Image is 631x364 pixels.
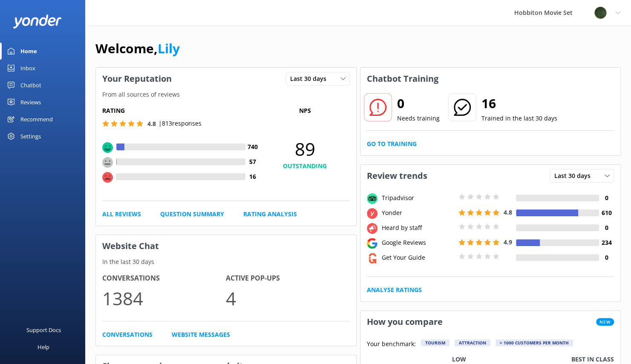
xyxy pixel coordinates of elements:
span: 89 [260,138,350,160]
span: New [596,318,614,326]
h4: 234 [599,238,614,247]
p: In the last 30 days [96,257,356,267]
div: Settings [20,128,41,145]
a: Lily [158,40,180,57]
h4: 0 [599,253,614,262]
h3: Review trends [360,165,434,187]
p: 1384 [102,284,226,312]
h4: 16 [245,172,260,181]
a: All Reviews [102,209,141,219]
a: Website Messages [172,330,230,339]
div: Home [20,43,37,60]
p: From all sources of reviews [96,90,356,99]
h4: 610 [599,208,614,218]
img: 34-1720495293.png [594,6,607,19]
div: Recommend [20,111,53,128]
a: Analyse Ratings [367,285,422,295]
p: Needs training [397,114,440,123]
p: NPS [260,106,350,115]
h1: Welcome, [95,38,180,59]
div: Inbox [20,60,35,77]
h3: Website Chat [96,235,356,257]
a: Question Summary [160,209,224,219]
h4: 57 [245,157,260,166]
h3: Chatbot Training [360,68,445,90]
img: yonder-white-logo.png [13,14,62,29]
div: Reviews [20,94,41,111]
div: Google Reviews [380,238,456,247]
p: Low [452,355,466,364]
div: Heard by staff [380,223,456,232]
h3: How you compare [360,311,449,333]
span: 4.8 [147,120,156,128]
h2: 16 [481,93,557,114]
h3: Your Reputation [96,68,178,90]
span: 4.9 [504,238,512,246]
span: Last 30 days [290,74,331,83]
p: Best in class [571,355,614,364]
span: 4.8 [504,208,512,216]
div: Chatbot [20,77,41,94]
h2: 0 [397,93,440,114]
div: Get Your Guide [380,253,456,262]
h4: 0 [599,193,614,203]
h4: 0 [599,223,614,232]
h4: Active Pop-ups [226,273,349,284]
p: 4 [226,284,349,312]
h4: OUTSTANDING [260,161,350,171]
h5: Rating [102,106,260,115]
div: Tripadvisor [380,193,456,203]
h4: 740 [245,142,260,152]
div: > 1000 customers per month [496,339,573,346]
div: Yonder [380,208,456,218]
h4: Conversations [102,273,226,284]
span: Last 30 days [554,171,596,181]
div: Tourism [421,339,449,346]
a: Conversations [102,330,153,339]
p: Trained in the last 30 days [481,114,557,123]
div: Attraction [455,339,490,346]
a: Rating Analysis [243,209,297,219]
a: Go to Training [367,139,417,149]
div: Support Docs [26,321,61,338]
p: | 813 responses [158,119,202,128]
p: Your benchmark: [367,339,416,350]
div: Help [37,338,49,355]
